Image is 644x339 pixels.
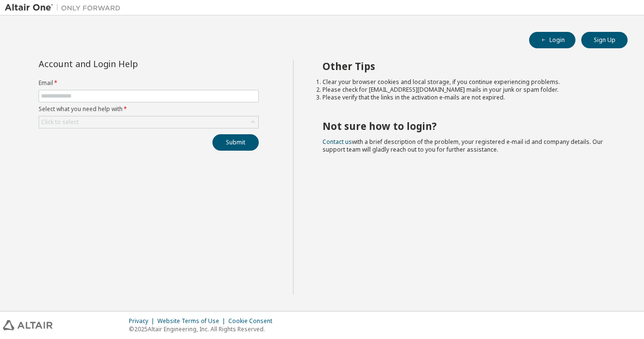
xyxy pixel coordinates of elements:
[157,317,228,325] div: Website Terms of Use
[322,86,611,94] li: Please check for [EMAIL_ADDRESS][DOMAIN_NAME] mails in your junk or spam folder.
[5,3,126,13] img: Altair One
[322,120,611,132] h2: Not sure how to login?
[39,116,258,128] div: Click to select
[322,60,611,72] h2: Other Tips
[39,60,215,68] div: Account and Login Help
[212,134,259,151] button: Submit
[129,325,278,333] p: © 2025 Altair Engineering, Inc. All Rights Reserved.
[129,317,157,325] div: Privacy
[41,118,79,126] div: Click to select
[529,32,575,48] button: Login
[581,32,628,48] button: Sign Up
[322,94,611,101] li: Please verify that the links in the activation e-mails are not expired.
[322,138,352,146] a: Contact us
[322,138,603,154] span: with a brief description of the problem, your registered e-mail id and company details. Our suppo...
[3,320,53,330] img: altair_logo.svg
[228,317,278,325] div: Cookie Consent
[322,78,611,86] li: Clear your browser cookies and local storage, if you continue experiencing problems.
[39,105,259,113] label: Select what you need help with
[39,79,259,87] label: Email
